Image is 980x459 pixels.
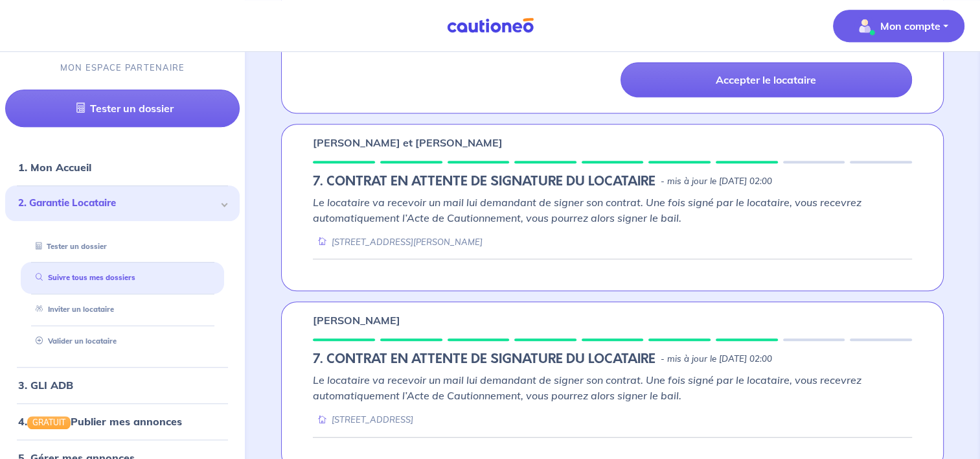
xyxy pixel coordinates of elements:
img: Cautioneo [442,18,539,34]
div: 3. GLI ADB [5,372,240,398]
div: Suivre tous mes dossiers [21,267,224,288]
p: Mon compte [880,18,940,34]
span: 2. Garantie Locataire [18,196,217,211]
p: - mis à jour le [DATE] 02:00 [661,175,772,188]
div: Tester un dossier [21,235,224,257]
div: 1. Mon Accueil [5,154,240,180]
h5: 7. CONTRAT EN ATTENTE DE SIGNATURE DU LOCATAIRE [313,174,655,189]
div: 4.GRATUITPublier mes annonces [5,408,240,434]
h5: 7. CONTRAT EN ATTENTE DE SIGNATURE DU LOCATAIRE [313,351,655,367]
div: state: RENTER-PAYMENT-METHOD-IN-PROGRESS, Context: , [313,351,912,367]
a: Valider un locataire [30,336,117,346]
a: Tester un dossier [30,241,107,250]
a: Tester un dossier [5,89,240,127]
button: illu_account_valid_menu.svgMon compte [833,10,964,42]
div: state: RENTER-PAYMENT-METHOD-IN-PROGRESS, Context: , [313,174,912,189]
img: illu_account_valid_menu.svg [854,16,875,36]
div: [STREET_ADDRESS][PERSON_NAME] [313,236,483,248]
a: 3. GLI ADB [18,379,73,392]
a: 4.GRATUITPublier mes annonces [18,415,182,428]
a: Accepter le locataire [621,62,912,97]
div: 2. Garantie Locataire [5,185,240,221]
div: Inviter un locataire [21,299,224,320]
div: [STREET_ADDRESS] [313,414,413,426]
p: [PERSON_NAME] [313,312,400,328]
p: [PERSON_NAME] et [PERSON_NAME] [313,135,503,150]
p: MON ESPACE PARTENAIRE [60,62,185,74]
a: Suivre tous mes dossiers [30,273,135,282]
p: Accepter le locataire [716,73,816,86]
em: Le locataire va recevoir un mail lui demandant de signer son contrat. Une fois signé par le locat... [313,373,861,402]
a: Inviter un locataire [30,305,114,314]
p: - mis à jour le [DATE] 02:00 [661,353,772,366]
div: Valider un locataire [21,331,224,352]
a: 1. Mon Accueil [18,161,91,174]
em: Le locataire va recevoir un mail lui demandant de signer son contrat. Une fois signé par le locat... [313,196,861,224]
